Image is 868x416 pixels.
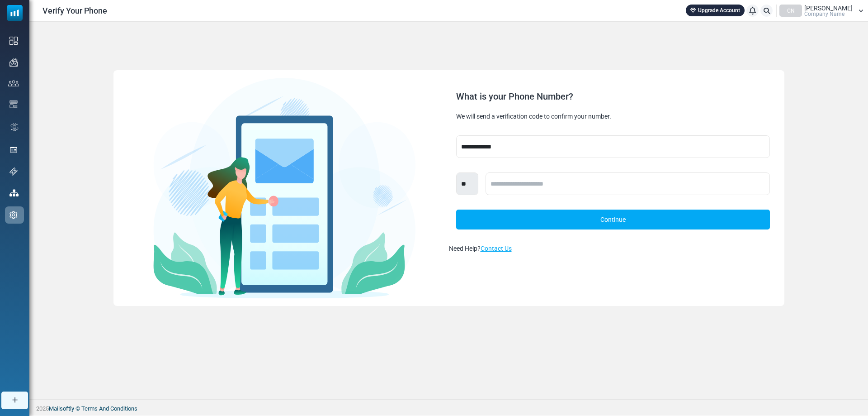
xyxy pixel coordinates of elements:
footer: 2025 [29,399,868,416]
img: mailsoftly_icon_blue_white.svg [7,5,23,21]
span: translation missing: en.layouts.footer.terms_and_conditions [81,405,137,412]
a: Contact Us [481,245,512,252]
span: Company Name [804,11,844,17]
div: We will send a verification code to confirm your number. [456,112,770,121]
img: settings-icon.svg [9,211,18,219]
img: campaigns-icon.png [9,58,18,67]
img: workflow.svg [9,122,19,132]
div: What is your Phone Number? [456,92,770,101]
a: Terms And Conditions [81,405,137,412]
img: contacts-icon.svg [8,80,19,86]
div: Need Help? [449,244,777,253]
img: dashboard-icon.svg [9,37,18,45]
span: Verify Your Phone [42,5,107,17]
img: support-icon.svg [9,167,18,176]
span: [PERSON_NAME] [804,5,853,11]
a: Mailsoftly © [49,405,80,412]
img: landing_pages.svg [9,146,18,154]
a: Continue [456,210,770,230]
a: CN [PERSON_NAME] Company Name [779,5,863,17]
img: email-templates-icon.svg [9,100,18,108]
div: CN [779,5,802,17]
a: Upgrade Account [686,5,745,16]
